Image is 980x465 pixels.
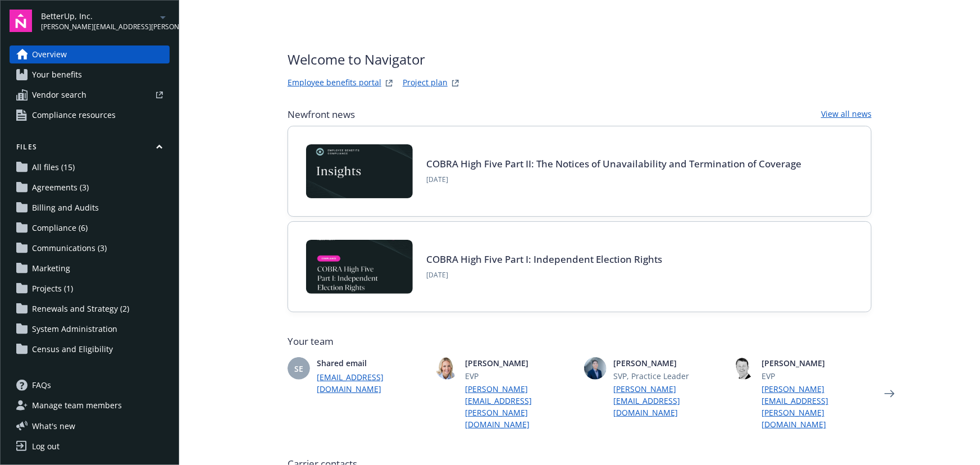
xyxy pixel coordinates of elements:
[10,376,170,394] a: FAQs
[317,357,427,369] span: Shared email
[821,108,872,121] a: View all news
[41,10,170,32] button: BetterUp, Inc.[PERSON_NAME][EMAIL_ADDRESS][PERSON_NAME][DOMAIN_NAME]arrowDropDown
[10,219,170,237] a: Compliance (6)
[10,142,170,156] button: Files
[32,106,116,124] span: Compliance resources
[41,10,156,22] span: BetterUp, Inc.
[881,385,899,403] a: Next
[449,76,462,90] a: projectPlanWebsite
[426,175,801,185] span: [DATE]
[382,76,396,90] a: striveWebsite
[613,370,723,382] span: SVP, Practice Leader
[32,259,70,277] span: Marketing
[288,76,381,90] a: Employee benefits portal
[613,383,723,418] a: [PERSON_NAME][EMAIL_ADDRESS][DOMAIN_NAME]
[10,199,170,217] a: Billing and Audits
[732,357,755,380] img: photo
[294,363,303,375] span: SE
[32,199,99,217] span: Billing and Audits
[288,335,872,348] span: Your team
[426,253,662,266] a: COBRA High Five Part I: Independent Election Rights
[436,357,458,380] img: photo
[762,357,872,369] span: [PERSON_NAME]
[32,239,107,257] span: Communications (3)
[288,49,462,70] span: Welcome to Navigator
[403,76,448,90] a: Project plan
[32,45,67,63] span: Overview
[156,10,170,24] a: arrowDropDown
[762,383,872,430] a: [PERSON_NAME][EMAIL_ADDRESS][PERSON_NAME][DOMAIN_NAME]
[426,270,662,280] span: [DATE]
[32,158,75,176] span: All files (15)
[10,45,170,63] a: Overview
[10,158,170,176] a: All files (15)
[10,340,170,358] a: Census and Eligibility
[10,300,170,318] a: Renewals and Strategy (2)
[10,259,170,277] a: Marketing
[10,239,170,257] a: Communications (3)
[10,10,32,32] img: navigator-logo.svg
[465,370,575,382] span: EVP
[32,437,60,455] div: Log out
[32,376,51,394] span: FAQs
[465,357,575,369] span: [PERSON_NAME]
[306,240,413,294] img: BLOG-Card Image - Compliance - COBRA High Five Pt 1 07-18-25.jpg
[32,300,129,318] span: Renewals and Strategy (2)
[32,396,122,414] span: Manage team members
[32,179,89,197] span: Agreements (3)
[10,396,170,414] a: Manage team members
[32,320,117,338] span: System Administration
[32,280,73,298] span: Projects (1)
[32,420,75,432] span: What ' s new
[613,357,723,369] span: [PERSON_NAME]
[10,106,170,124] a: Compliance resources
[10,320,170,338] a: System Administration
[317,371,427,395] a: [EMAIL_ADDRESS][DOMAIN_NAME]
[465,383,575,430] a: [PERSON_NAME][EMAIL_ADDRESS][PERSON_NAME][DOMAIN_NAME]
[306,144,413,198] img: Card Image - EB Compliance Insights.png
[10,66,170,84] a: Your benefits
[762,370,872,382] span: EVP
[10,420,93,432] button: What's new
[426,157,801,170] a: COBRA High Five Part II: The Notices of Unavailability and Termination of Coverage
[32,219,88,237] span: Compliance (6)
[10,86,170,104] a: Vendor search
[32,340,113,358] span: Census and Eligibility
[10,179,170,197] a: Agreements (3)
[584,357,607,380] img: photo
[10,280,170,298] a: Projects (1)
[32,86,86,104] span: Vendor search
[32,66,82,84] span: Your benefits
[288,108,355,121] span: Newfront news
[41,22,156,32] span: [PERSON_NAME][EMAIL_ADDRESS][PERSON_NAME][DOMAIN_NAME]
